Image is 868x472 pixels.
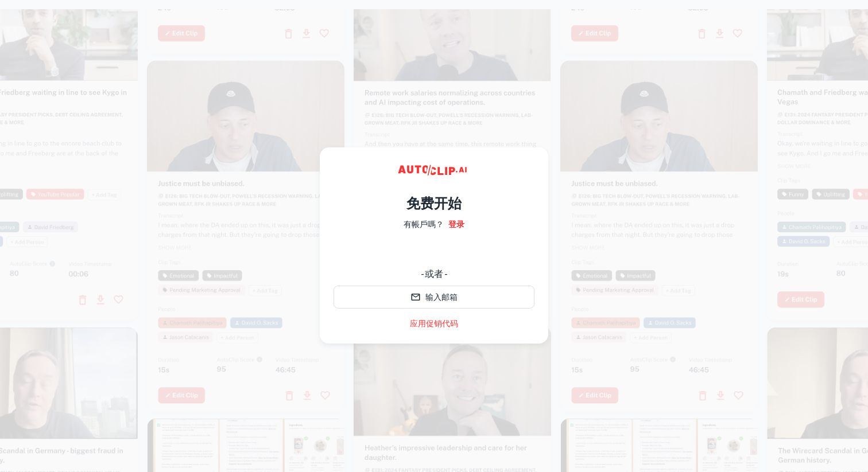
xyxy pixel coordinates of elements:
[328,239,540,264] iframe: “使用Google账号登录”按钮
[410,319,458,328] font: 应用促销代码
[334,286,534,309] button: 输入邮箱
[448,220,464,229] font: 登录
[425,292,458,302] font: 输入邮箱
[406,195,462,211] font: 免费开始
[404,220,444,229] font: 有帳戶嗎？
[448,218,464,231] a: 登录
[421,268,448,279] font: - 或者 -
